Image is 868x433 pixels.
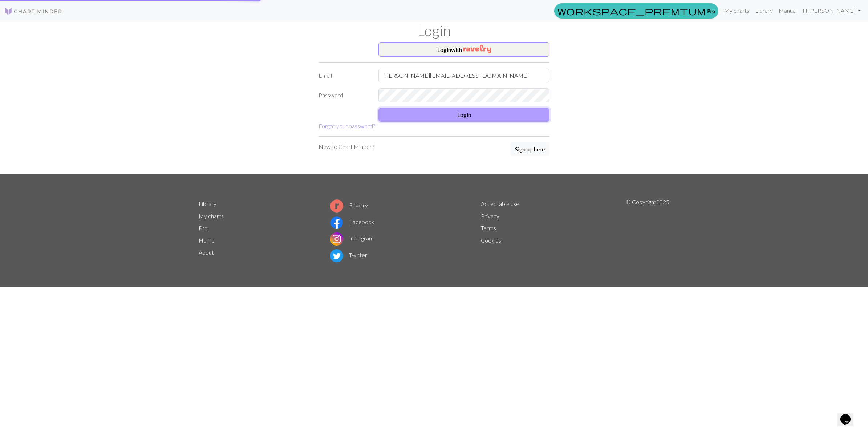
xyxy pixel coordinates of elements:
[557,6,706,16] span: workspace_premium
[554,3,718,19] a: Pro
[330,199,343,213] img: Ravelry logo
[330,218,374,225] a: Facebook
[481,224,496,231] a: Terms
[319,122,375,129] a: Forgot your password?
[199,200,216,207] a: Library
[776,3,800,18] a: Manual
[330,251,367,258] a: Twitter
[330,249,343,262] img: Twitter logo
[800,3,864,18] a: Hi[PERSON_NAME]
[721,3,752,18] a: My charts
[314,69,374,82] label: Email
[481,237,501,244] a: Cookies
[481,200,519,207] a: Acceptable use
[330,232,343,246] img: Instagram logo
[510,142,549,156] button: Sign up here
[463,45,491,53] img: Ravelry
[199,237,215,244] a: Home
[752,3,776,18] a: Library
[837,404,861,426] iframe: chat widget
[330,216,343,229] img: Facebook logo
[378,42,549,57] button: Loginwith
[330,235,374,242] a: Instagram
[199,224,208,231] a: Pro
[194,22,674,39] h1: Login
[314,88,374,102] label: Password
[4,7,62,16] img: Logo
[481,213,499,219] a: Privacy
[378,108,549,122] button: Login
[330,202,368,209] a: Ravelry
[199,213,224,219] a: My charts
[199,249,214,256] a: About
[319,142,374,151] p: New to Chart Minder?
[626,198,669,264] p: © Copyright 2025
